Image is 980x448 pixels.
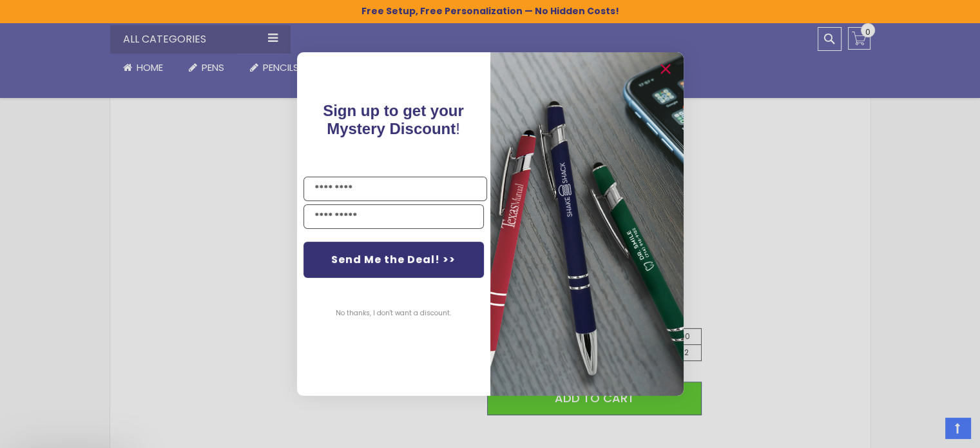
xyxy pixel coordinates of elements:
[490,52,684,396] img: 081b18bf-2f98-4675-a917-09431eb06994.jpeg
[323,102,464,137] span: Sign up to get your Mystery Discount
[874,413,980,448] iframe: Google Customer Reviews
[303,204,484,229] input: YOUR EMAIL
[323,102,464,137] span: !
[329,297,457,329] button: No thanks, I don't want a discount.
[303,242,484,278] button: Send Me the Deal! >>
[655,59,676,79] button: Close dialog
